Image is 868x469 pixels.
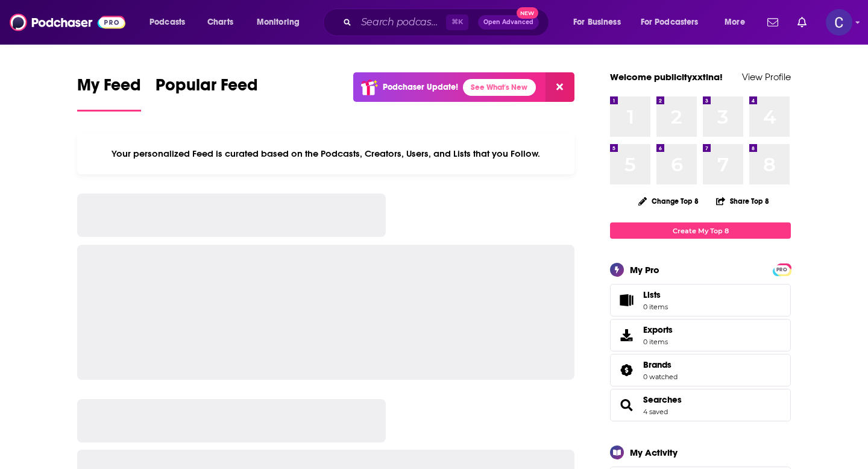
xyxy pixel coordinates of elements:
div: Your personalized Feed is curated based on the Podcasts, Creators, Users, and Lists that you Follow. [77,133,574,174]
span: PRO [775,265,789,274]
button: open menu [248,13,315,32]
span: Exports [643,324,673,335]
a: See What's New [463,79,536,96]
a: Exports [610,319,791,351]
a: Welcome publicityxxtina! [610,71,723,83]
button: Change Top 8 [631,194,706,209]
img: User Profile [826,9,852,36]
button: open menu [716,13,760,32]
div: My Activity [630,447,678,458]
a: Show notifications dropdown [763,12,783,33]
a: View Profile [742,71,791,83]
span: Lists [643,289,668,300]
a: Brands [614,362,638,379]
div: My Pro [630,264,659,275]
a: Lists [610,284,791,316]
span: ⌘ K [446,14,468,30]
button: Show profile menu [826,9,852,36]
a: Searches [643,394,682,405]
span: New [517,7,538,19]
span: Podcasts [149,14,185,31]
a: PRO [775,265,789,274]
a: Brands [643,359,678,370]
a: Charts [200,13,241,32]
a: Popular Feed [156,75,258,112]
input: Search podcasts, credits, & more... [356,13,446,32]
button: open menu [565,13,636,32]
span: My Feed [77,75,141,102]
button: open menu [141,13,201,32]
span: Charts [207,14,233,31]
img: Podchaser - Follow, Share and Rate Podcasts [10,11,125,34]
span: 0 items [643,303,668,311]
span: 0 items [643,338,673,346]
a: My Feed [77,75,141,112]
div: Search podcasts, credits, & more... [335,8,561,36]
button: open menu [633,13,716,32]
p: Podchaser Update! [383,82,458,92]
span: For Business [573,14,621,31]
span: Brands [610,354,791,386]
span: Lists [614,292,638,309]
span: Popular Feed [156,75,258,102]
span: Open Advanced [483,19,533,25]
span: Logged in as publicityxxtina [826,9,852,36]
span: More [725,14,745,31]
span: Brands [643,359,671,370]
a: 0 watched [643,373,678,381]
button: Share Top 8 [715,189,770,213]
span: Lists [643,289,661,300]
span: Monitoring [257,14,300,31]
span: Searches [610,389,791,421]
span: For Podcasters [641,14,699,31]
a: Show notifications dropdown [793,12,811,33]
a: 4 saved [643,408,668,416]
a: Create My Top 8 [610,222,791,239]
button: Open AdvancedNew [478,15,539,30]
a: Searches [614,397,638,414]
span: Exports [614,327,638,344]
